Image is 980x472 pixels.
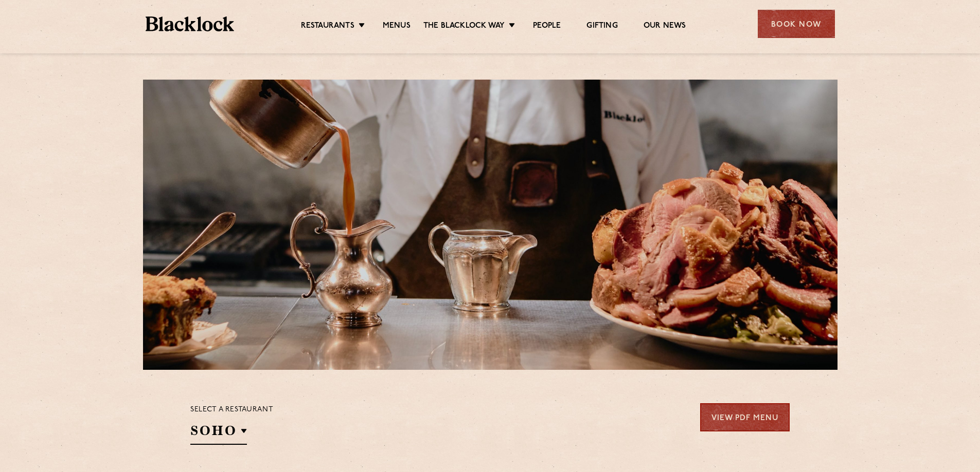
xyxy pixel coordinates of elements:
div: Book Now [758,10,835,38]
a: People [533,21,561,32]
a: Restaurants [301,21,354,32]
a: The Blacklock Way [423,21,505,32]
img: BL_Textured_Logo-footer-cropped.svg [146,16,235,31]
a: Gifting [586,21,617,32]
a: View PDF Menu [700,403,790,431]
a: Our News [644,21,686,32]
p: Select a restaurant [190,403,273,417]
h2: SOHO [190,422,247,445]
a: Menus [383,21,411,32]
